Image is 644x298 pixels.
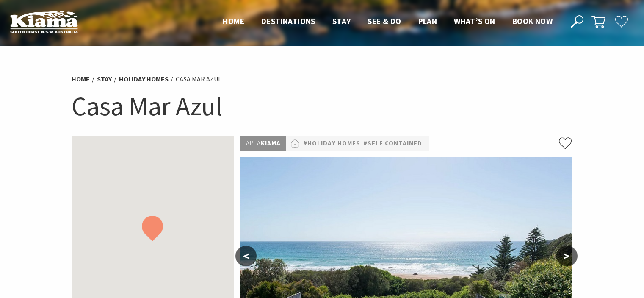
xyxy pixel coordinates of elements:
[119,75,169,84] a: Holiday Homes
[240,136,286,151] p: Kiama
[332,16,351,26] span: Stay
[223,16,244,26] span: Home
[10,10,78,33] img: Kiama Logo
[214,15,561,29] nav: Main Menu
[72,75,90,84] a: Home
[261,16,315,26] span: Destinations
[97,75,112,84] a: Stay
[363,138,422,149] a: #Self Contained
[72,89,573,123] h1: Casa Mar Azul
[176,74,221,85] li: Casa Mar Azul
[303,138,360,149] a: #Holiday Homes
[454,16,495,26] span: What’s On
[246,139,261,147] span: Area
[368,16,401,26] span: See & Do
[512,16,553,26] span: Book now
[418,16,437,26] span: Plan
[235,246,257,266] button: <
[556,246,578,266] button: >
